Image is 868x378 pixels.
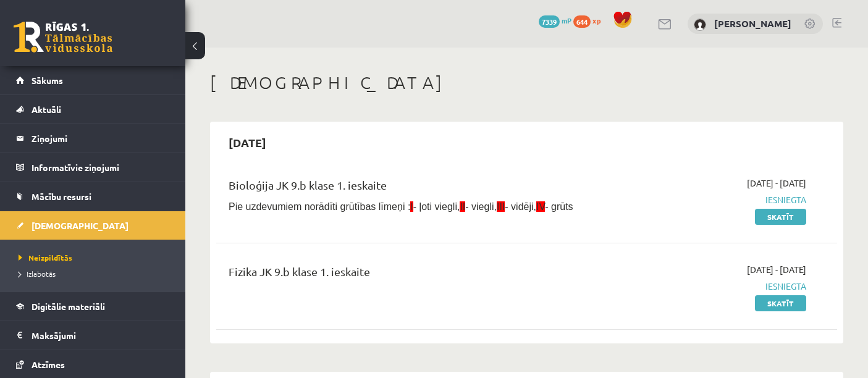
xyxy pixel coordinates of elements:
[755,295,806,311] a: Skatīt
[19,252,173,263] a: Neizpildītās
[19,269,56,279] span: Izlabotās
[32,153,170,182] legend: Informatīvie ziņojumi
[32,220,129,231] span: [DEMOGRAPHIC_DATA]
[539,15,560,28] span: 7339
[16,66,170,94] a: Sākums
[16,153,170,182] a: Informatīvie ziņojumi
[16,182,170,211] a: Mācību resursi
[16,211,170,240] a: [DEMOGRAPHIC_DATA]
[32,104,61,115] span: Aktuāli
[747,177,806,190] span: [DATE] - [DATE]
[229,263,607,286] div: Fizika JK 9.b klase 1. ieskaite
[32,191,91,202] span: Mācību resursi
[747,263,806,276] span: [DATE] - [DATE]
[573,15,607,25] a: 644 xp
[539,15,571,25] a: 7339 mP
[216,128,279,157] h2: [DATE]
[694,19,706,31] img: Kristīna Vološina
[32,301,105,312] span: Digitālie materiāli
[592,15,600,25] span: xp
[460,201,465,212] span: II
[16,292,170,321] a: Digitālie materiāli
[19,253,72,262] span: Neizpildītās
[410,201,413,212] span: I
[19,268,173,279] a: Izlabotās
[32,124,170,153] legend: Ziņojumi
[32,321,170,350] legend: Maksājumi
[229,201,573,212] span: Pie uzdevumiem norādīti grūtības līmeņi : - ļoti viegli, - viegli, - vidēji, - grūts
[626,280,806,293] span: Iesniegta
[626,193,806,206] span: Iesniegta
[497,201,505,212] span: III
[16,124,170,153] a: Ziņojumi
[32,75,63,86] span: Sākums
[32,359,65,370] span: Atzīmes
[229,177,607,199] div: Bioloģija JK 9.b klase 1. ieskaite
[210,72,843,93] h1: [DEMOGRAPHIC_DATA]
[573,15,591,28] span: 644
[14,22,112,52] a: Rīgas 1. Tālmācības vidusskola
[714,17,791,30] a: [PERSON_NAME]
[755,209,806,225] a: Skatīt
[16,321,170,350] a: Maksājumi
[536,201,545,212] span: IV
[562,15,571,25] span: mP
[16,95,170,124] a: Aktuāli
